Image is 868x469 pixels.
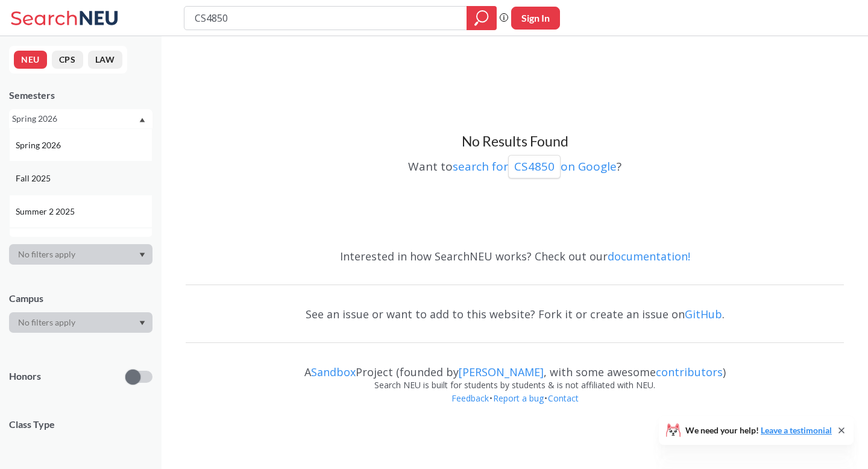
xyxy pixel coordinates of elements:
[186,297,844,332] div: See an issue or want to add to this website? Fork it or create an issue on .
[459,365,544,379] a: [PERSON_NAME]
[492,392,544,404] a: Report a bug
[685,307,722,321] a: GitHub
[311,365,356,379] a: Sandbox
[685,426,832,435] span: We need your help!
[451,392,489,404] a: Feedback
[186,151,844,178] div: Want to ?
[761,425,832,435] a: Leave a testimonial
[9,244,153,265] div: Dropdown arrow
[16,172,53,185] span: Fall 2025
[9,370,41,383] p: Honors
[9,109,153,128] div: Spring 2026Dropdown arrowSpring 2026Fall 2025Summer 2 2025Summer Full 2025Summer 1 2025Spring 202...
[9,292,153,305] div: Campus
[467,6,497,30] div: magnifying glass
[139,253,145,257] svg: Dropdown arrow
[186,239,844,274] div: Interested in how SearchNEU works? Check out our
[186,133,844,151] h3: No Results Found
[474,10,489,27] svg: magnifying glass
[9,418,153,431] span: Class Type
[547,392,579,404] a: Contact
[52,51,83,69] button: CPS
[139,321,145,326] svg: Dropdown arrow
[16,205,77,218] span: Summer 2 2025
[453,159,617,174] a: search forCS4850on Google
[608,249,690,263] a: documentation!
[12,112,138,125] div: Spring 2026
[511,7,560,30] button: Sign In
[193,8,458,28] input: Class, professor, course number, "phrase"
[186,354,844,379] div: A Project (founded by , with some awesome )
[139,118,145,122] svg: Dropdown arrow
[16,139,63,152] span: Spring 2026
[9,312,153,333] div: Dropdown arrow
[186,392,844,423] div: • •
[14,51,47,69] button: NEU
[514,159,555,175] p: CS4850
[88,51,122,69] button: LAW
[186,379,844,392] div: Search NEU is built for students by students & is not affiliated with NEU.
[9,89,153,102] div: Semesters
[656,365,723,379] a: contributors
